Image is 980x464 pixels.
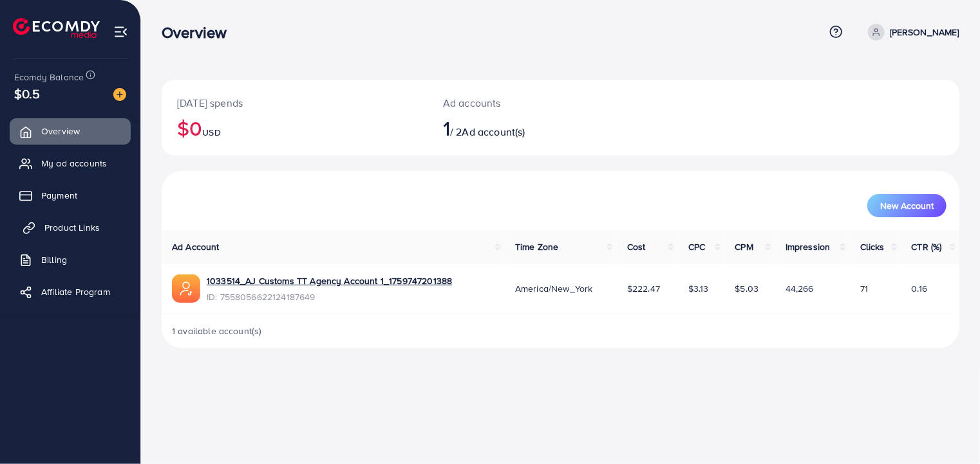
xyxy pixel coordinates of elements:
[41,125,80,138] span: Overview
[41,253,67,266] span: Billing
[786,282,814,295] span: 44,266
[162,23,237,42] h3: Overview
[912,240,942,253] span: CTR (%)
[515,282,593,295] span: America/New_York
[688,282,709,295] span: $3.13
[735,282,759,295] span: $5.03
[41,285,110,298] span: Affiliate Program
[172,240,220,253] span: Ad Account
[627,282,660,295] span: $222.47
[10,279,131,305] a: Affiliate Program
[443,113,450,143] span: 1
[10,118,131,144] a: Overview
[44,221,100,234] span: Product Links
[14,71,84,84] span: Ecomdy Balance
[860,282,868,295] span: 71
[10,150,131,176] a: My ad accounts
[786,240,831,253] span: Impression
[890,24,959,40] p: [PERSON_NAME]
[41,189,77,202] span: Payment
[202,126,220,139] span: USD
[207,290,452,303] span: ID: 7558056622124187649
[860,240,885,253] span: Clicks
[14,84,41,103] span: $0.5
[177,116,412,140] h2: $0
[880,201,934,210] span: New Account
[515,240,558,253] span: Time Zone
[462,125,525,139] span: Ad account(s)
[13,18,100,38] img: logo
[867,194,947,217] button: New Account
[925,406,970,454] iframe: Chat
[688,240,705,253] span: CPC
[10,183,131,208] a: Payment
[735,240,753,253] span: CPM
[912,282,928,295] span: 0.16
[172,325,262,337] span: 1 available account(s)
[10,215,131,240] a: Product Links
[172,274,200,303] img: ic-ads-acc.e4c84228.svg
[41,157,107,170] span: My ad accounts
[443,116,612,140] h2: / 2
[443,95,612,111] p: Ad accounts
[10,247,131,272] a: Billing
[207,274,452,287] a: 1033514_AJ Customs TT Agency Account 1_1759747201388
[863,24,959,40] a: [PERSON_NAME]
[113,24,128,39] img: menu
[627,240,646,253] span: Cost
[113,88,126,101] img: image
[177,95,412,111] p: [DATE] spends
